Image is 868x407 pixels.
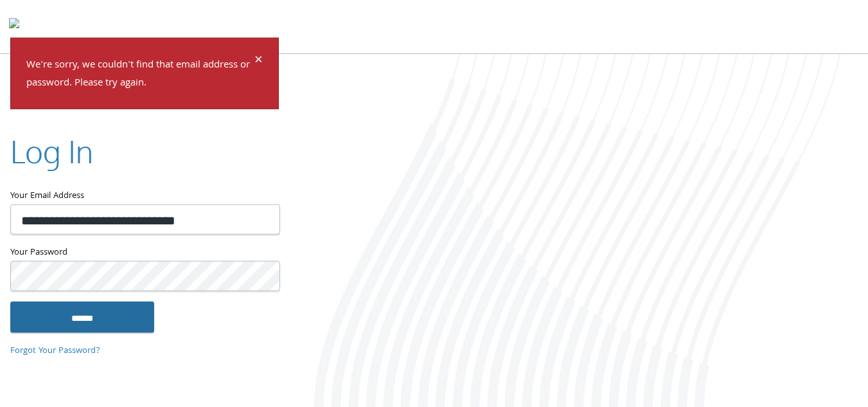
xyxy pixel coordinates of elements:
label: Your Password [10,245,279,261]
span: × [254,48,263,73]
p: We're sorry, we couldn't find that email address or password. Please try again. [26,56,252,93]
h2: Log In [10,130,93,173]
a: Forgot Your Password? [10,343,100,357]
img: todyl-logo-dark.svg [9,14,19,39]
button: Dismiss alert [254,53,263,69]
